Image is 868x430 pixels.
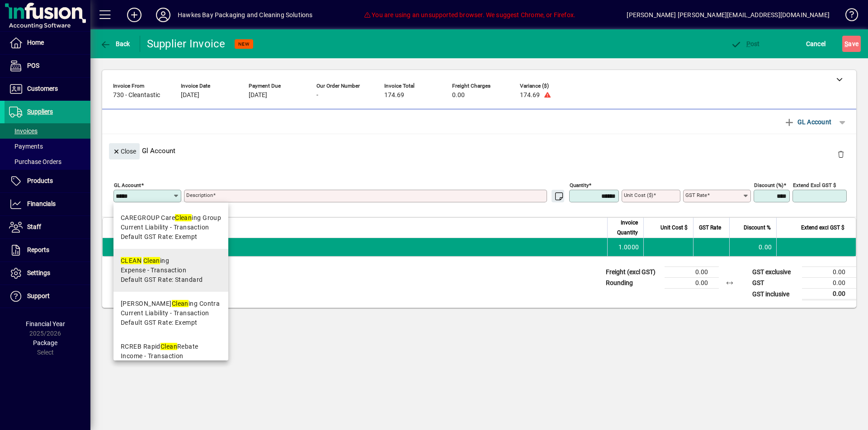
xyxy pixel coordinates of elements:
[754,182,783,188] mat-label: Discount (%)
[624,192,653,198] mat-label: Unit Cost ($)
[613,218,638,238] span: Invoice Quantity
[729,238,776,256] td: 0.00
[5,123,90,139] a: Invoices
[27,246,49,253] span: Reports
[149,7,178,23] button: Profile
[830,143,852,165] button: Delete
[102,134,856,167] div: Gl Account
[728,36,762,52] button: Post
[27,85,58,92] span: Customers
[113,335,228,378] mat-option: RCREB Rapid Clean Rebate
[804,36,828,52] button: Cancel
[665,267,719,278] td: 0.00
[27,292,50,299] span: Support
[121,223,209,232] span: Current Liability - Transaction
[121,299,220,308] div: [PERSON_NAME] ing Contra
[27,39,44,46] span: Home
[121,351,184,361] span: Income - Transaction
[744,223,771,233] span: Discount %
[746,40,750,47] span: P
[113,206,228,249] mat-option: CAREGROUP Care Cleaning Group
[802,267,856,278] td: 0.00
[685,192,707,198] mat-label: GST rate
[121,256,203,266] div: ing
[121,266,186,275] span: Expense - Transaction
[120,7,149,23] button: Add
[121,342,203,351] div: RCREB Rapid Rebate
[27,200,56,207] span: Financials
[186,192,213,198] mat-label: Description
[27,269,50,276] span: Settings
[748,278,802,289] td: GST
[121,308,209,318] span: Current Liability - Transaction
[364,11,576,19] span: You are using an unsupported browser. We suggest Chrome, or Firefox.
[26,320,65,327] span: Financial Year
[181,92,199,99] span: [DATE]
[121,318,198,327] span: Default GST Rate: Exempt
[147,37,226,51] div: Supplier Invoice
[121,257,142,264] em: CLEAN
[830,150,852,158] app-page-header-button: Delete
[9,158,61,165] span: Purchase Orders
[842,36,861,52] button: Save
[839,2,857,31] a: Knowledge Base
[172,300,189,307] em: Clean
[143,257,160,264] em: Clean
[27,108,53,115] span: Suppliers
[748,267,802,278] td: GST exclusive
[5,239,90,262] a: Reports
[121,213,221,223] div: CAREGROUP Care ing Group
[627,8,830,22] div: [PERSON_NAME] [PERSON_NAME][EMAIL_ADDRESS][DOMAIN_NAME]
[107,147,142,155] app-page-header-button: Close
[801,223,844,233] span: Extend excl GST $
[113,92,160,99] span: 730 - Cleantastic
[9,143,43,150] span: Payments
[570,182,589,188] mat-label: Quantity
[384,92,404,99] span: 174.69
[90,36,140,52] app-page-header-button: Back
[27,62,39,69] span: POS
[5,55,90,77] a: POS
[5,32,90,54] a: Home
[601,278,665,289] td: Rounding
[731,40,760,47] span: ost
[109,143,140,159] button: Close
[5,170,90,192] a: Products
[100,40,130,47] span: Back
[5,139,90,154] a: Payments
[844,37,859,51] span: ave
[114,182,141,188] mat-label: GL Account
[5,154,90,169] a: Purchase Orders
[601,267,665,278] td: Freight (excl GST)
[607,238,643,256] td: 1.0000
[175,214,192,221] em: Clean
[9,127,38,135] span: Invoices
[665,278,719,289] td: 0.00
[5,193,90,215] a: Financials
[844,40,848,47] span: S
[160,343,177,350] em: Clean
[121,275,203,285] span: Default GST Rate: Standard
[5,78,90,100] a: Customers
[27,223,41,230] span: Staff
[98,36,132,52] button: Back
[113,144,136,159] span: Close
[806,37,826,51] span: Cancel
[113,292,228,335] mat-option: GISCLE Gisborne Cleaning Contra
[178,8,313,22] div: Hawkes Bay Packaging and Cleaning Solutions
[660,223,688,233] span: Unit Cost $
[249,92,267,99] span: [DATE]
[27,177,53,184] span: Products
[238,41,250,47] span: NEW
[33,339,57,346] span: Package
[699,223,721,233] span: GST Rate
[802,278,856,289] td: 0.00
[113,249,228,292] mat-option: CLEAN Cleaning
[121,232,198,242] span: Default GST Rate: Exempt
[748,289,802,300] td: GST inclusive
[793,182,836,188] mat-label: Extend excl GST $
[316,92,318,99] span: -
[802,289,856,300] td: 0.00
[5,285,90,308] a: Support
[5,262,90,285] a: Settings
